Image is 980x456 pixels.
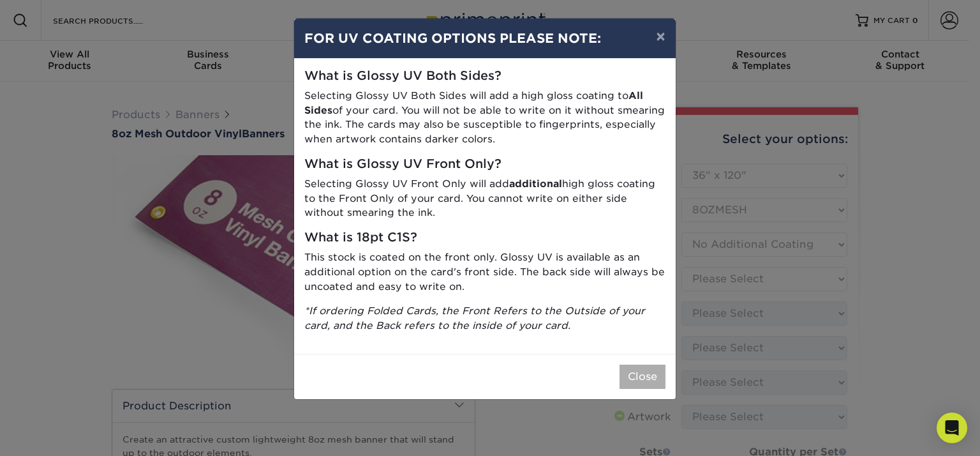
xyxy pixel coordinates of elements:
strong: additional [509,178,562,190]
div: Open Intercom Messenger [937,413,967,443]
p: This stock is coated on the front only. Glossy UV is available as an additional option on the car... [304,250,665,294]
button: × [646,19,675,54]
h5: What is Glossy UV Both Sides? [304,69,665,84]
p: Selecting Glossy UV Both Sides will add a high gloss coating to of your card. You will not be abl... [304,89,665,147]
p: Selecting Glossy UV Front Only will add high gloss coating to the Front Only of your card. You ca... [304,177,665,220]
i: *If ordering Folded Cards, the Front Refers to the Outside of your card, and the Back refers to t... [304,305,645,331]
h5: What is Glossy UV Front Only? [304,157,665,172]
button: Close [620,365,665,389]
strong: All Sides [304,89,643,116]
h5: What is 18pt C1S? [304,231,665,245]
h4: FOR UV COATING OPTIONS PLEASE NOTE: [304,29,665,48]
